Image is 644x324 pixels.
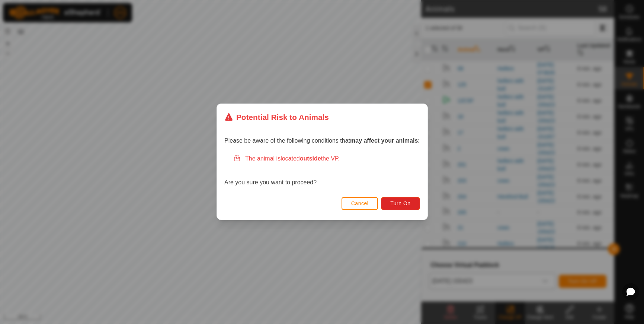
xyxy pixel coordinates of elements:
div: Potential Risk to Animals [224,111,329,123]
strong: may affect your animals: [350,138,420,144]
div: The animal is [233,155,420,163]
span: Cancel [351,201,368,207]
span: Please be aware of the following conditions that [224,138,420,144]
span: Turn On [390,201,410,207]
button: Cancel [341,197,378,210]
span: located the VP. [281,156,340,162]
button: Turn On [381,197,420,210]
div: Are you sure you want to proceed? [224,155,420,187]
strong: outside [299,156,321,162]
